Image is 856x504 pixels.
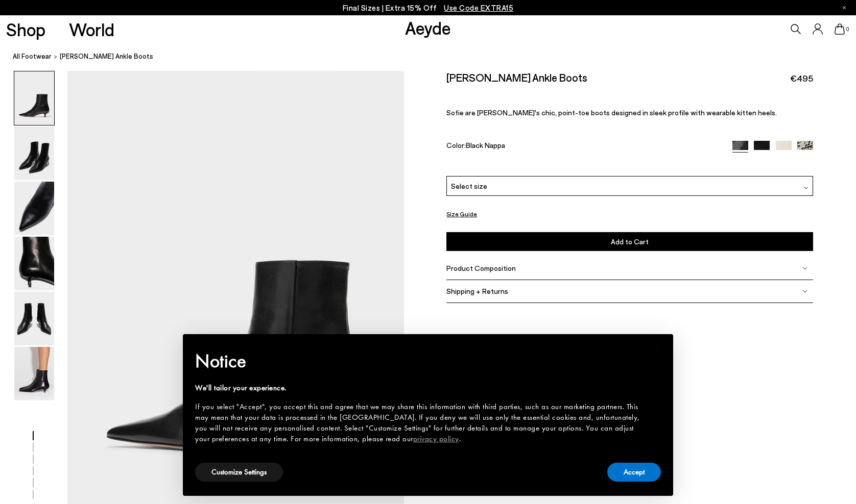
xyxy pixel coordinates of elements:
[413,434,459,444] a: privacy policy
[195,348,645,374] h2: Notice
[607,463,661,482] button: Accept
[195,401,645,444] div: If you select "Accept", you accept this and agree that we may share this information with third p...
[654,341,660,357] span: ×
[195,463,283,482] button: Customize Settings
[645,337,669,362] button: Close this notice
[195,383,645,393] div: We'll tailor your experience.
